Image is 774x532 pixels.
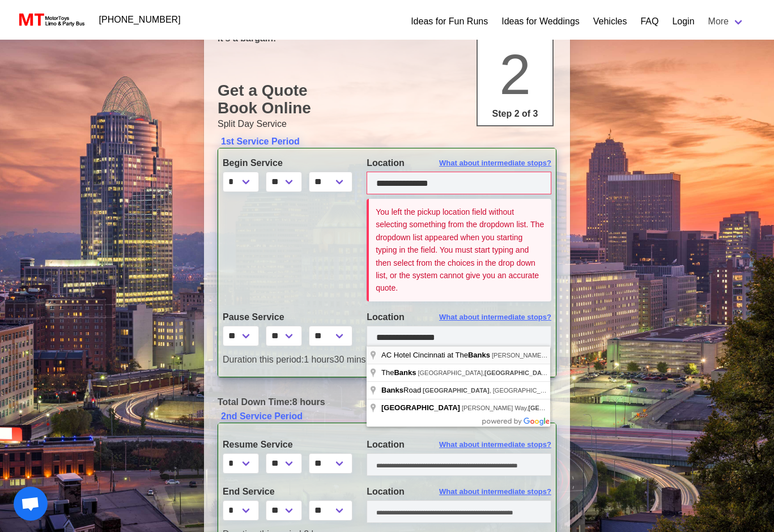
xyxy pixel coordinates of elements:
a: Vehicles [593,15,627,28]
label: Resume Service [223,438,350,452]
p: Step 2 of 3 [482,107,548,121]
a: [PHONE_NUMBER] [92,8,188,31]
span: The [381,368,418,377]
small: You left the pickup location field without selecting something from the dropdown list. The dropdo... [376,207,544,292]
span: What about intermediate stops? [439,158,551,169]
span: 30 mins [334,355,366,364]
span: 2 [499,42,531,106]
span: Banks [468,351,490,359]
label: Location [367,485,551,499]
a: Ideas for Weddings [501,15,580,28]
p: Split Day Service [218,117,556,131]
div: 8 hours [209,395,565,409]
span: , [GEOGRAPHIC_DATA], [GEOGRAPHIC_DATA] [423,387,626,394]
span: Banks [381,386,403,394]
span: Total Down Time: [218,397,292,407]
label: Pause Service [223,310,350,324]
span: What about intermediate stops? [439,439,551,450]
span: AC Hotel Cincinnati at The [381,351,492,359]
img: MotorToys Logo [16,12,86,28]
span: Location [367,158,405,168]
span: Banks [394,368,416,377]
span: Duration this period: [223,355,304,364]
a: FAQ [640,15,658,28]
span: Road [381,386,423,394]
a: Ideas for Fun Runs [411,15,488,28]
div: 1 hours [214,353,560,367]
span: [PERSON_NAME] Way, , [GEOGRAPHIC_DATA], [GEOGRAPHIC_DATA] [462,405,732,411]
span: [GEOGRAPHIC_DATA] [381,403,460,412]
label: Begin Service [223,156,350,170]
h1: Get a Quote Book Online [218,82,556,117]
a: More [701,10,751,33]
span: [GEOGRAPHIC_DATA] [423,387,490,394]
span: What about intermediate stops? [439,486,551,497]
span: [PERSON_NAME] Way, , [GEOGRAPHIC_DATA], [GEOGRAPHIC_DATA] [492,352,762,359]
label: Location [367,438,551,452]
a: Open chat [14,487,48,521]
span: [GEOGRAPHIC_DATA], , [GEOGRAPHIC_DATA], [GEOGRAPHIC_DATA] [418,369,687,376]
a: Login [672,15,694,28]
span: [GEOGRAPHIC_DATA] [484,369,551,376]
span: What about intermediate stops? [439,312,551,323]
span: Location [367,312,405,322]
span: [GEOGRAPHIC_DATA] [528,405,595,411]
label: End Service [223,485,350,499]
